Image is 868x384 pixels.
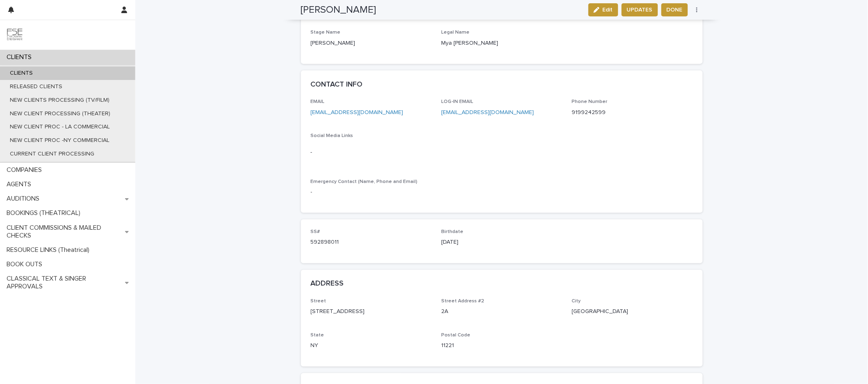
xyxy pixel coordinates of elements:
p: [STREET_ADDRESS] [311,308,432,316]
p: RESOURCE LINKS (Theatrical) [3,246,96,254]
p: CLIENTS [3,53,38,61]
p: CURRENT CLIENT PROCESSING [3,151,101,158]
span: Social Media Links [311,133,353,138]
p: CLIENT COMMISSIONS & MAILED CHECKS [3,224,125,240]
p: - [311,188,693,197]
span: City [572,299,581,304]
button: UPDATES [622,3,658,16]
span: SS# [311,230,320,235]
span: LOG-IN EMAIL [441,99,473,104]
button: Edit [588,3,618,16]
p: NEW CLIENTS PROCESSING (TV/FILM) [3,97,116,104]
a: [EMAIL_ADDRESS][DOMAIN_NAME] [441,110,534,115]
h2: CONTACT INFO [311,80,363,89]
span: Street Address #2 [441,299,484,304]
p: NY [311,342,432,350]
span: Edit [603,7,613,13]
p: [GEOGRAPHIC_DATA] [572,308,693,316]
p: NEW CLIENT PROC - LA COMMERCIAL [3,123,116,130]
span: Phone Number [572,99,608,104]
img: 9JgRvJ3ETPGCJDhvPVA5 [7,27,23,43]
span: Postal Code [441,333,470,338]
p: RELEASED CLIENTS [3,83,69,90]
p: BOOK OUTS [3,261,49,268]
span: Emergency Contact (Name, Phone and Email) [311,179,418,184]
span: EMAIL [311,99,325,104]
p: 11221 [441,342,562,350]
p: BOOKINGS (THEATRICAL) [3,209,87,217]
p: NEW CLIENT PROCESSING (THEATER) [3,110,117,117]
span: Stage Name [311,30,341,35]
span: State [311,333,324,338]
button: DONE [661,3,688,16]
p: [DATE] [441,238,562,247]
span: Street [311,299,326,304]
p: Mya [PERSON_NAME] [441,39,562,48]
p: NEW CLIENT PROC -NY COMMERCIAL [3,137,116,144]
p: COMPANIES [3,166,48,174]
p: CLIENTS [3,70,39,77]
p: AUDITIONS [3,195,46,203]
a: 9199242599 [572,110,606,115]
a: [EMAIL_ADDRESS][DOMAIN_NAME] [311,110,403,115]
p: - [311,148,432,157]
p: [PERSON_NAME] [311,39,432,48]
p: 2A [441,308,562,316]
span: DONE [667,6,683,14]
h2: ADDRESS [311,280,344,289]
span: UPDATES [627,6,653,14]
p: 592898011 [311,238,432,247]
h2: [PERSON_NAME] [301,4,376,16]
span: Birthdate [441,230,463,235]
p: CLASSICAL TEXT & SINGER APPROVALS [3,275,125,290]
p: AGENTS [3,181,38,188]
span: Legal Name [441,30,469,35]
